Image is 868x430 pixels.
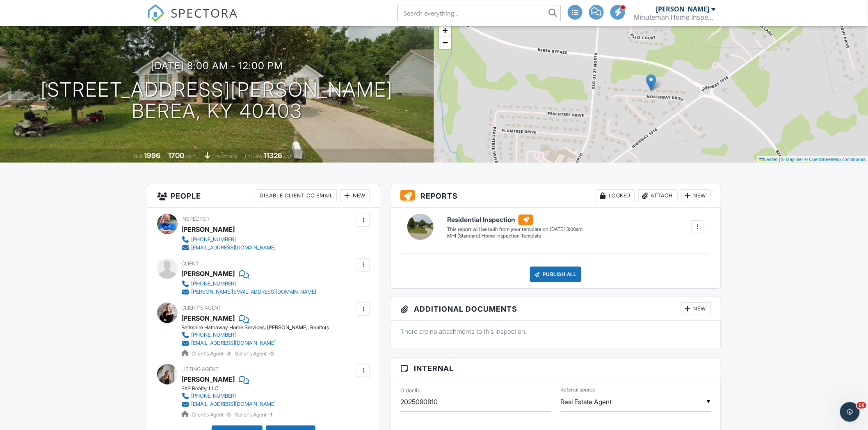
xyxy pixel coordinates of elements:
[147,4,165,22] img: The Best Home Inspection Software - Spectora
[181,339,322,347] a: [EMAIL_ADDRESS][DOMAIN_NAME]
[227,412,231,418] strong: 0
[171,4,238,21] span: SPECTORA
[181,267,235,280] div: [PERSON_NAME]
[530,267,581,282] div: Publish All
[781,157,804,162] a: © MapTiler
[656,5,710,13] div: [PERSON_NAME]
[181,331,322,339] a: [PHONE_NUMBER]
[400,387,420,394] label: Order ID
[759,157,778,162] a: Leaflet
[391,184,721,208] h3: Reports
[181,235,276,244] a: [PHONE_NUMBER]
[191,340,276,346] div: [EMAIL_ADDRESS][DOMAIN_NAME]
[181,385,282,392] div: EXP Realty, LLC
[181,373,235,385] a: [PERSON_NAME]
[181,280,316,288] a: [PHONE_NUMBER]
[181,244,276,252] a: [EMAIL_ADDRESS][DOMAIN_NAME]
[447,233,582,240] div: MHI (Standard) Home Inspection Template
[181,305,222,311] span: Client's Agent
[134,153,143,159] span: Built
[212,153,237,159] span: crawlspace
[235,351,274,357] span: Seller's Agent -
[840,402,860,422] iframe: Intercom live chat
[561,386,596,394] label: Referral source
[681,189,711,202] div: New
[439,24,451,36] a: Zoom in
[805,157,866,162] a: © OpenStreetMap contributors
[447,215,582,225] h6: Residential Inspection
[646,74,656,91] img: Marker
[41,79,393,122] h1: [STREET_ADDRESS][PERSON_NAME] Berea, KY 40403
[191,236,236,243] div: [PHONE_NUMBER]
[151,60,283,71] h3: [DATE] 8:00 am - 12:00 pm
[181,216,210,222] span: Inspector
[181,312,235,324] a: [PERSON_NAME]
[181,223,235,235] div: [PERSON_NAME]
[439,36,451,49] a: Zoom out
[181,392,276,400] a: [PHONE_NUMBER]
[263,151,282,160] div: 11326
[192,351,232,357] span: Client's Agent -
[270,351,274,357] strong: 0
[144,151,160,160] div: 1996
[638,189,678,202] div: Attach
[147,11,238,28] a: SPECTORA
[181,260,199,267] span: Client
[256,189,337,202] div: Disable Client CC Email
[227,351,231,357] strong: 3
[681,302,711,315] div: New
[191,289,316,295] div: [PERSON_NAME][EMAIL_ADDRESS][DOMAIN_NAME]
[235,412,272,418] span: Seller's Agent -
[168,151,184,160] div: 1700
[397,5,561,21] input: Search everything...
[181,400,276,408] a: [EMAIL_ADDRESS][DOMAIN_NAME]
[181,324,329,331] div: Berkshire Hathaway Home Services, [PERSON_NAME], Realtors
[779,157,780,162] span: |
[391,297,721,321] h3: Additional Documents
[391,358,721,379] h3: Internal
[191,401,276,407] div: [EMAIL_ADDRESS][DOMAIN_NAME]
[400,327,711,336] p: There are no attachments to this inspection.
[191,332,236,338] div: [PHONE_NUMBER]
[191,393,236,399] div: [PHONE_NUMBER]
[283,153,294,159] span: sq.ft.
[181,366,219,372] span: Listing Agent
[270,412,272,418] strong: 1
[447,226,582,233] div: This report will be built from your template on [DATE] 3:00am
[147,184,380,208] h3: People
[191,244,276,251] div: [EMAIL_ADDRESS][DOMAIN_NAME]
[443,37,448,48] span: −
[857,402,866,409] span: 10
[192,412,232,418] span: Client's Agent -
[596,189,635,202] div: Locked
[443,25,448,35] span: +
[185,153,197,159] span: sq. ft.
[245,153,262,159] span: Lot Size
[634,13,716,21] div: Minuteman Home Inspections LLC
[191,281,236,287] div: [PHONE_NUMBER]
[181,288,316,296] a: [PERSON_NAME][EMAIL_ADDRESS][DOMAIN_NAME]
[340,189,370,202] div: New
